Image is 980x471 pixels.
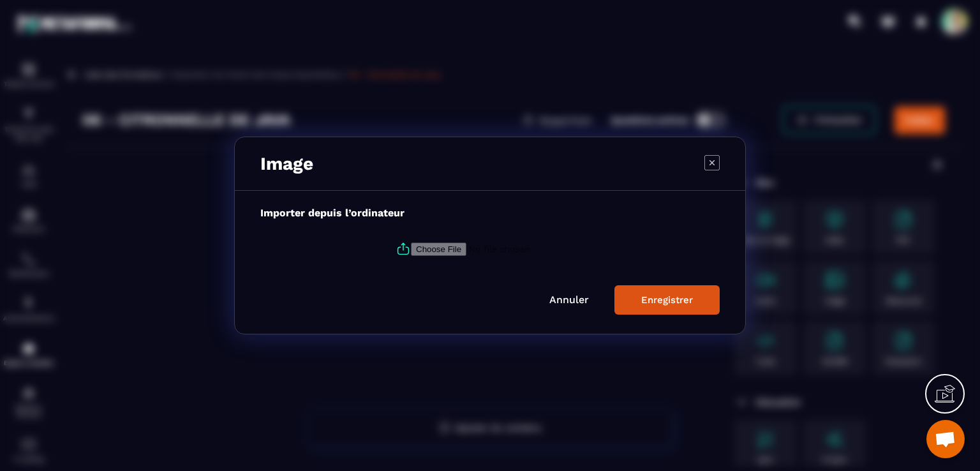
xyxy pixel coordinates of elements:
a: Annuler [549,294,589,306]
div: Ouvrir le chat [926,420,965,458]
label: Importer depuis l’ordinateur [260,207,405,219]
div: Enregistrer [641,294,693,306]
button: Enregistrer [614,285,720,315]
h3: Image [260,153,313,174]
